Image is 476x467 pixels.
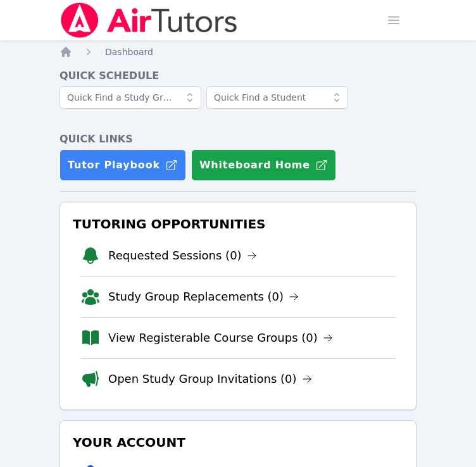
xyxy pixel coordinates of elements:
[59,46,416,58] nav: Breadcrumb
[70,431,406,454] h3: Your Account
[59,149,186,181] a: Tutor Playbook
[191,149,336,181] button: Whiteboard Home
[105,47,153,57] span: Dashboard
[59,132,416,147] h4: Quick Links
[108,370,312,388] a: Open Study Group Invitations (0)
[108,288,299,306] a: Study Group Replacements (0)
[59,3,239,38] img: Air Tutors
[108,247,257,265] a: Requested Sessions (0)
[70,213,406,235] h3: Tutoring Opportunities
[108,329,333,347] a: View Registerable Course Groups (0)
[206,86,348,109] input: Quick Find a Student
[59,68,416,84] h4: Quick Schedule
[59,86,201,109] input: Quick Find a Study Group
[105,46,153,58] a: Dashboard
